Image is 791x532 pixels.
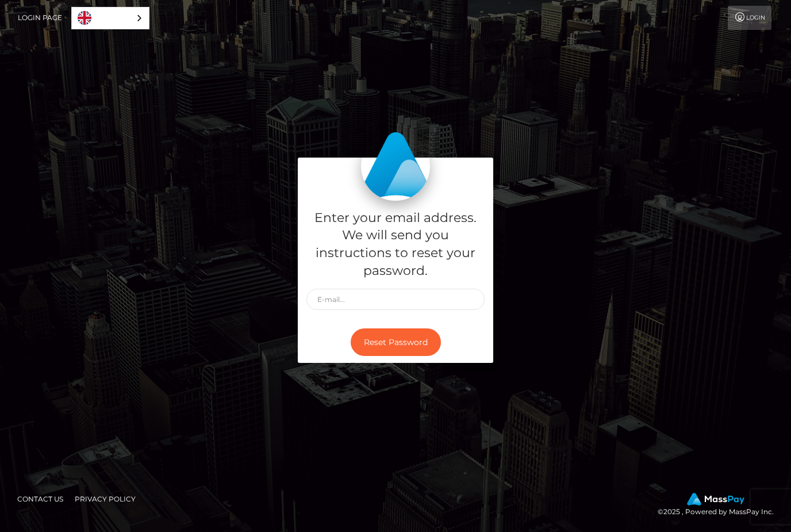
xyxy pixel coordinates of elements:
a: Privacy Policy [70,490,140,508]
a: Login Page [18,6,62,30]
aside: Language selected: English [71,7,149,29]
a: Contact Us [13,490,68,508]
img: MassPay [687,493,744,506]
h5: Enter your email address. We will send you instructions to reset your password. [306,209,485,280]
input: E-mail... [306,289,485,310]
div: Language [71,7,149,29]
button: Reset Password [351,328,441,357]
img: MassPay Login [361,132,430,201]
a: English [72,7,149,29]
a: Login [728,6,771,30]
div: © 2025 , Powered by MassPay Inc. [658,493,782,518]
